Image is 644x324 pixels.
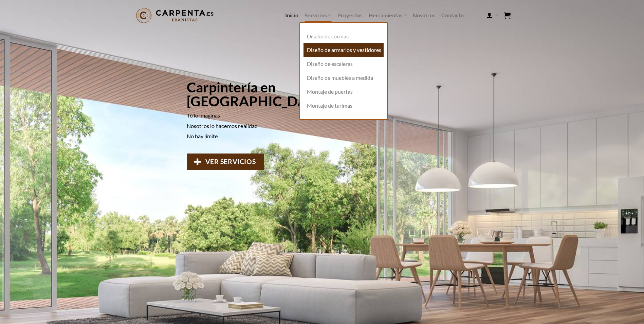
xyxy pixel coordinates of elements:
a: Diseño de muebles a medida [303,71,384,85]
a: Diseño de cocinas [303,30,384,43]
a: Proyectos [337,9,363,21]
a: Montaje de tarimas [303,99,384,113]
a: Herramientas [369,8,407,22]
a: Montaje de puertas [303,85,384,99]
a: Servicios [305,8,331,22]
a: VER SERVICIOS [187,154,264,170]
a: Nosotros [413,9,435,21]
a: Inicio [285,9,298,21]
span: Nosotros lo hacemos realidad [187,122,258,129]
a: Diseño de armarios y vestidores [303,43,384,57]
span: No hay limite [187,133,218,139]
a: Diseño de escaleras [303,57,384,71]
a: Contacto [441,9,464,21]
h2: Carpintería en [GEOGRAPHIC_DATA] [187,80,372,108]
span: VER SERVICIOS [205,156,256,167]
img: Carpenta.es [134,6,216,25]
span: Tú lo imaginas [187,112,220,119]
